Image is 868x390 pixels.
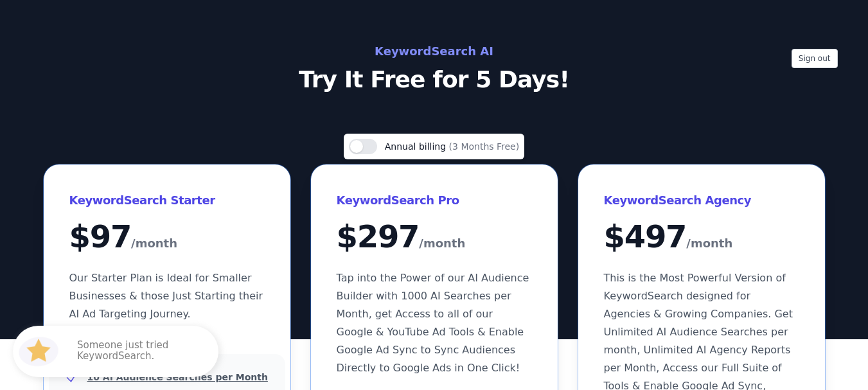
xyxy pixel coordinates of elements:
img: HubSpot [15,328,62,375]
h2: KeywordSearch AI [146,41,722,62]
span: /month [131,233,177,254]
span: Annual billing [385,141,449,152]
div: $ 297 [337,221,532,254]
span: (3 Months Free) [449,141,520,152]
h3: KeywordSearch Starter [69,190,265,211]
h3: KeywordSearch Agency [604,190,799,211]
span: Our Starter Plan is Ideal for Smaller Businesses & those Just Starting their AI Ad Targeting Jour... [69,272,263,320]
span: /month [686,233,732,254]
h3: KeywordSearch Pro [337,190,532,211]
p: Someone just tried KeywordSearch. [77,340,206,363]
div: $ 497 [604,221,799,254]
span: Tap into the Power of our AI Audience Builder with 1000 AI Searches per Month, get Access to all ... [337,272,529,374]
p: Try It Free for 5 Days! [146,67,722,93]
div: $ 97 [69,221,265,254]
u: 10 AI Audience Searches per Month [87,372,268,382]
button: Sign out [792,49,838,68]
span: /month [419,233,465,254]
